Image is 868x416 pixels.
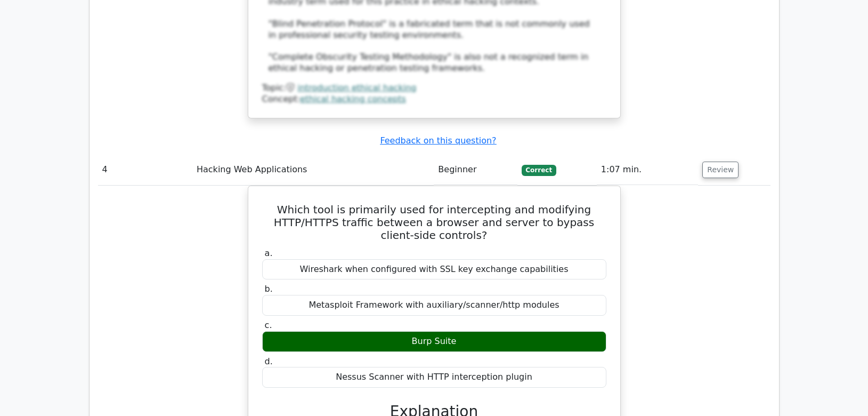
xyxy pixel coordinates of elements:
[380,135,496,146] a: Feedback on this question?
[262,83,606,94] div: Topic:
[192,155,434,185] td: Hacking Web Applications
[522,165,556,175] span: Correct
[265,320,272,330] span: c.
[98,155,192,185] td: 4
[597,155,698,185] td: 1:07 min.
[262,367,606,388] div: Nessus Scanner with HTTP interception plugin
[702,162,739,178] button: Review
[261,203,607,242] h5: Which tool is primarily used for intercepting and modifying HTTP/HTTPS traffic between a browser ...
[297,83,416,93] a: introduction ethical hacking
[262,295,606,316] div: Metasploit Framework with auxiliary/scanner/http modules
[262,259,606,280] div: Wireshark when configured with SSL key exchange capabilities
[434,155,517,185] td: Beginner
[262,331,606,352] div: Burp Suite
[265,284,273,294] span: b.
[265,356,273,366] span: d.
[300,94,406,104] a: ethical hacking concepts
[265,248,273,258] span: a.
[262,94,606,105] div: Concept:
